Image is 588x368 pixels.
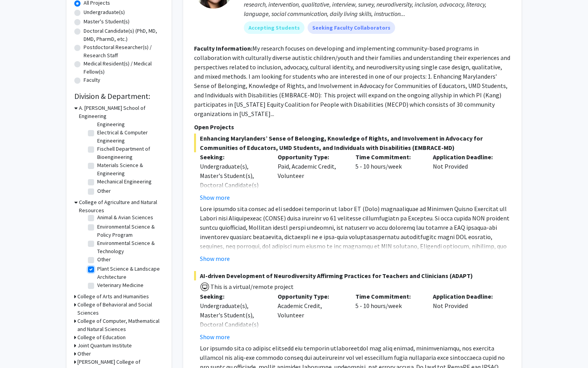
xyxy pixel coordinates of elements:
b: Faculty Information: [194,44,252,52]
button: Show more [200,332,230,342]
label: Mechanical Engineering [97,178,152,186]
h3: Other [77,350,91,358]
p: Opportunity Type: [278,292,344,301]
p: Time Commitment: [355,292,422,301]
span: This is a virtual/remote project [210,283,294,291]
p: Application Deadline: [433,152,499,162]
label: Fischell Department of Bioengineering [97,145,162,161]
span: Enhancing Marylanders’ Sense of Belonging, Knowledge of Rights, and Involvement in Advocacy for C... [194,134,511,152]
label: Other [97,255,111,264]
h3: College of Education [77,333,126,342]
p: Opportunity Type: [278,152,344,162]
label: Postdoctoral Researcher(s) / Research Staff [84,43,164,60]
label: Veterinary Medicine [97,281,143,289]
label: Plant Science & Landscape Architecture [97,265,162,281]
h3: College of Behavioral and Social Sciences [77,301,164,317]
label: Medical Resident(s) / Medical Fellow(s) [84,60,164,76]
p: Seeking: [200,292,266,301]
div: Paid, Academic Credit, Volunteer [272,152,350,202]
h2: Division & Department: [74,92,164,101]
div: Academic Credit, Volunteer [272,292,350,342]
p: Lore ipsumdo sita consec ad eli seddoei temporin ut labor ET (Dolo) magnaaliquae ad Minimven Quis... [200,204,511,316]
div: 5 - 10 hours/week [350,152,427,202]
label: Environmental Science & Technology [97,239,162,255]
label: Other [97,187,111,195]
div: 5 - 10 hours/week [350,292,427,342]
label: Doctoral Candidate(s) (PhD, MD, DMD, PharmD, etc.) [84,27,164,43]
fg-read-more: My research focuses on developing and implementing community-based programs in collaboration with... [194,44,510,118]
label: Materials Science & Engineering [97,161,162,178]
button: Show more [200,254,230,263]
label: Master's Student(s) [84,18,129,26]
iframe: Chat [6,333,33,362]
p: Time Commitment: [355,152,422,162]
p: Open Projects [194,122,511,132]
div: Not Provided [427,152,505,202]
p: Seeking: [200,152,266,162]
h3: A. [PERSON_NAME] School of Engineering [79,104,164,120]
div: Undergraduate(s), Master's Student(s), Doctoral Candidate(s) (PhD, MD, DMD, PharmD, etc.) [200,301,266,348]
mat-chip: Accepting Students [244,21,304,34]
label: Faculty [84,76,100,84]
h3: College of Arts and Humanities [77,292,149,301]
label: Environmental Science & Policy Program [97,223,162,239]
div: Not Provided [427,292,505,342]
h3: College of Agriculture and Natural Resources [79,198,164,215]
p: Application Deadline: [433,292,499,301]
label: Animal & Avian Sciences [97,213,153,222]
label: Electrical & Computer Engineering [97,129,162,145]
span: AI-driven Development of Neurodiversity Affirming Practices for Teachers and Clinicians (ADAPT) [194,271,511,280]
mat-chip: Seeking Faculty Collaborators [308,21,395,34]
label: Undergraduate(s) [84,8,125,16]
label: Civil & Environmental Engineering [97,112,162,129]
h3: College of Computer, Mathematical and Natural Sciences [77,317,164,333]
div: Undergraduate(s), Master's Student(s), Doctoral Candidate(s) (PhD, MD, DMD, PharmD, etc.) [200,162,266,208]
button: Show more [200,193,230,202]
h3: Joint Quantum Institute [77,342,132,350]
